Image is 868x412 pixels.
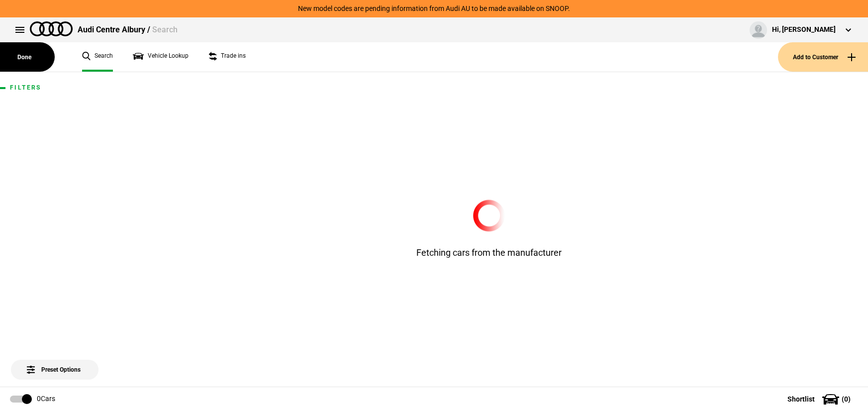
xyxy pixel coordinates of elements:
div: Hi, [PERSON_NAME] [772,25,836,35]
div: Audi Centre Albury / [78,24,178,35]
span: ( 0 ) [842,396,851,403]
span: Search [152,25,178,34]
h1: Filters [10,85,99,91]
div: 0 Cars [37,394,55,404]
a: Search [82,42,113,72]
button: Shortlist(0) [772,387,868,412]
a: Trade ins [208,42,246,72]
div: Fetching cars from the manufacturer [365,200,613,259]
span: Shortlist [787,396,815,403]
img: audi.png [30,21,73,36]
a: Vehicle Lookup [133,42,189,72]
button: Add to Customer [778,42,868,72]
span: Preset Options [29,354,81,373]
